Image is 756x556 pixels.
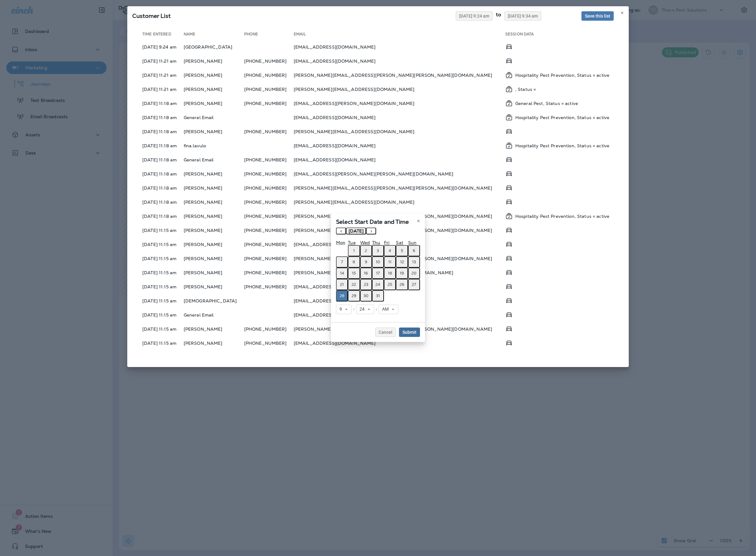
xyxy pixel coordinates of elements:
[348,256,360,268] button: July 8, 2025
[366,228,376,234] button: ›
[336,268,348,279] button: July 14, 2025
[336,305,352,314] button: 9
[331,214,425,228] div: Select Start Date and Time
[348,245,360,256] button: July 1, 2025
[364,282,368,287] abbr: July 23, 2025
[375,282,380,287] abbr: July 24, 2025
[374,305,379,314] div: :
[384,256,396,268] button: July 11, 2025
[412,271,416,276] abbr: July 20, 2025
[408,245,420,256] button: July 6, 2025
[352,293,356,298] abbr: July 29, 2025
[376,271,380,276] abbr: July 17, 2025
[408,240,417,245] abbr: Sunday
[400,260,404,265] abbr: July 12, 2025
[396,279,408,290] button: July 26, 2025
[412,282,416,287] abbr: July 27, 2025
[365,260,367,265] abbr: July 9, 2025
[353,248,355,253] abbr: July 1, 2025
[372,245,384,256] button: July 3, 2025
[372,268,384,279] button: July 17, 2025
[336,290,348,302] button: July 28, 2025
[341,260,343,265] abbr: July 7, 2025
[360,245,372,256] button: July 2, 2025
[346,228,366,234] button: [DATE]
[356,305,374,314] button: 24
[360,279,372,290] button: July 23, 2025
[336,228,346,234] button: ‹
[340,282,344,287] abbr: July 21, 2025
[413,248,415,253] abbr: July 6, 2025
[379,305,398,314] button: AM
[360,307,367,312] span: 24
[348,279,360,290] button: July 22, 2025
[379,330,392,334] span: Cancel
[376,293,380,298] abbr: July 31, 2025
[348,290,360,302] button: July 29, 2025
[408,256,420,268] button: July 13, 2025
[348,240,355,245] abbr: Tuesday
[372,279,384,290] button: July 24, 2025
[339,307,344,312] span: 9
[400,282,404,287] abbr: July 26, 2025
[389,248,391,253] abbr: July 4, 2025
[384,279,396,290] button: July 25, 2025
[396,240,403,245] abbr: Saturday
[372,256,384,268] button: July 10, 2025
[396,268,408,279] button: July 19, 2025
[399,328,420,337] button: Submit
[352,282,356,287] abbr: July 22, 2025
[360,268,372,279] button: July 16, 2025
[377,248,379,253] abbr: July 3, 2025
[340,271,344,276] abbr: July 14, 2025
[408,268,420,279] button: July 20, 2025
[360,240,370,245] abbr: Wednesday
[365,248,367,253] abbr: July 2, 2025
[388,282,392,287] abbr: July 25, 2025
[384,268,396,279] button: July 18, 2025
[336,279,348,290] button: July 21, 2025
[364,293,368,298] abbr: July 30, 2025
[372,290,384,302] button: July 31, 2025
[384,240,389,245] abbr: Friday
[352,305,356,314] div: :
[349,228,364,234] span: [DATE]
[400,271,404,276] abbr: July 19, 2025
[376,260,380,265] abbr: July 10, 2025
[364,271,368,276] abbr: July 16, 2025
[388,271,392,276] abbr: July 18, 2025
[401,248,403,253] abbr: July 5, 2025
[360,290,372,302] button: July 30, 2025
[396,245,408,256] button: July 5, 2025
[372,240,380,245] abbr: Thursday
[336,256,348,268] button: July 7, 2025
[396,256,408,268] button: July 12, 2025
[340,293,344,298] abbr: July 28, 2025
[384,245,396,256] button: July 4, 2025
[353,260,355,265] abbr: July 8, 2025
[352,271,356,276] abbr: July 15, 2025
[360,256,372,268] button: July 9, 2025
[348,268,360,279] button: July 15, 2025
[388,260,391,265] abbr: July 11, 2025
[375,328,396,337] button: Cancel
[336,240,345,245] abbr: Monday
[382,307,391,312] span: AM
[408,279,420,290] button: July 27, 2025
[402,330,417,334] span: Submit
[412,260,416,265] abbr: July 13, 2025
